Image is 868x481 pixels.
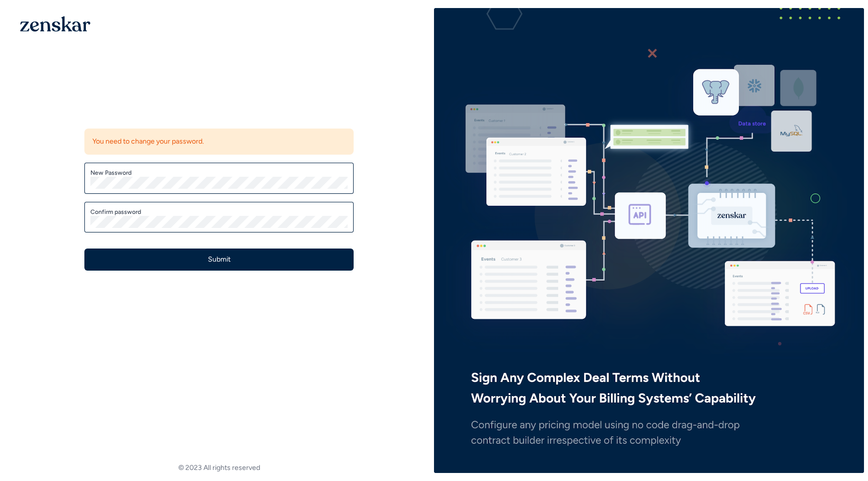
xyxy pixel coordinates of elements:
[84,129,354,155] div: You need to change your password.
[90,208,348,216] label: Confirm password
[84,249,354,271] button: Submit
[4,463,434,473] footer: © 2023 All rights reserved
[20,16,90,32] img: 1OGAJ2xQqyY4LXKgY66KYq0eOWRCkrZdAb3gUhuVAqdWPZE9SRJmCz+oDMSn4zDLXe31Ii730ItAGKgCKgCCgCikA4Av8PJUP...
[90,169,348,177] label: New Password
